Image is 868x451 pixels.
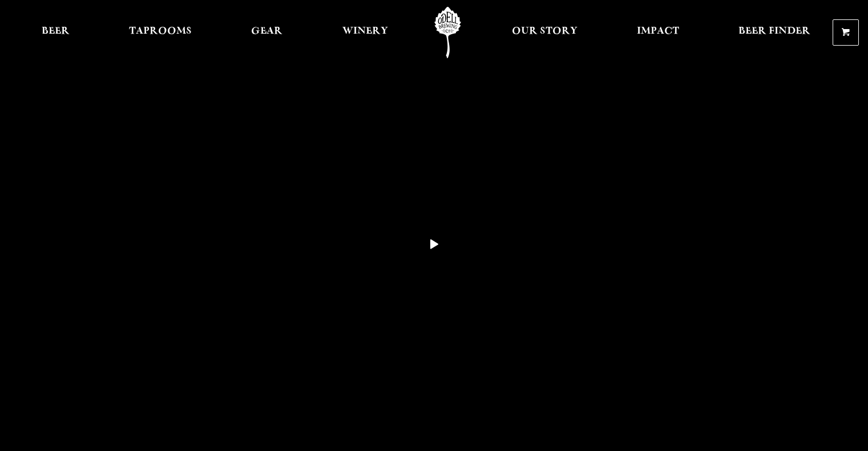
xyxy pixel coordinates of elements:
[504,7,585,58] a: Our Story
[335,7,395,58] a: Winery
[129,27,192,36] span: Taprooms
[426,7,469,58] a: Odell Home
[34,7,77,58] a: Beer
[731,7,818,58] a: Beer Finder
[42,27,70,36] span: Beer
[244,7,290,58] a: Gear
[251,27,282,36] span: Gear
[629,7,687,58] a: Impact
[122,7,199,58] a: Taprooms
[738,27,810,36] span: Beer Finder
[637,27,679,36] span: Impact
[342,27,388,36] span: Winery
[512,27,578,36] span: Our Story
